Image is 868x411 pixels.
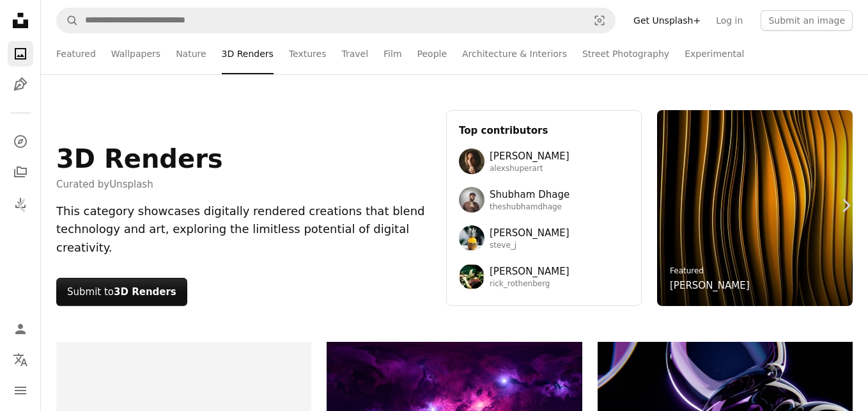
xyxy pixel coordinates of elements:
a: Log in / Sign up [8,316,33,342]
h3: Top contributors [459,123,629,138]
a: Unsplash [109,179,153,190]
button: Language [8,347,33,373]
a: Wallpapers [111,33,160,74]
a: Featured [670,266,704,275]
span: [PERSON_NAME] [490,225,570,241]
a: Photos [8,41,33,67]
a: Illustrations [8,72,33,97]
a: Textures [289,33,327,74]
a: Film [384,33,401,74]
span: alexshuperart [490,164,570,174]
strong: 3D Renders [114,286,176,298]
a: Next [823,144,868,267]
a: Experimental [685,33,744,74]
span: rick_rothenberg [490,279,570,289]
a: Avatar of user Shubham DhageShubham Dhagetheshubhamdhage [459,187,629,213]
button: Search Unsplash [57,8,79,33]
img: Avatar of user Steve Johnson [459,225,484,251]
button: Submit to3D Renders [56,278,187,306]
span: [PERSON_NAME] [490,264,570,279]
span: Curated by [56,177,223,192]
form: Find visuals sitewide [56,8,616,33]
a: Vibrant purple nebula with bright stars and cosmic clouds [327,399,582,411]
a: Log in [708,10,750,31]
span: [PERSON_NAME] [490,149,570,164]
a: Travel [341,33,368,74]
img: Avatar of user Shubham Dhage [459,187,484,213]
span: theshubhamdhage [490,202,570,213]
a: Get Unsplash+ [626,10,708,31]
a: Featured [56,33,96,74]
a: Nature [176,33,206,74]
button: Submit an image [761,10,853,31]
img: Avatar of user Rick Rothenberg [459,264,484,289]
img: Avatar of user Alex Shuper [459,149,484,174]
a: [PERSON_NAME] [670,278,750,293]
a: Avatar of user Rick Rothenberg[PERSON_NAME]rick_rothenberg [459,264,629,289]
a: People [417,33,447,74]
a: Architecture & Interiors [462,33,567,74]
a: Avatar of user Alex Shuper[PERSON_NAME]alexshuperart [459,149,629,174]
div: This category showcases digitally rendered creations that blend technology and art, exploring the... [56,202,431,257]
button: Menu [8,378,33,403]
a: Explore [8,129,33,154]
a: Street Photography [582,33,669,74]
button: Visual search [584,8,615,33]
a: Avatar of user Steve Johnson[PERSON_NAME]steve_j [459,225,629,251]
h1: 3D Renders [56,143,223,174]
span: steve_j [490,241,570,251]
span: Shubham Dhage [490,187,570,202]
